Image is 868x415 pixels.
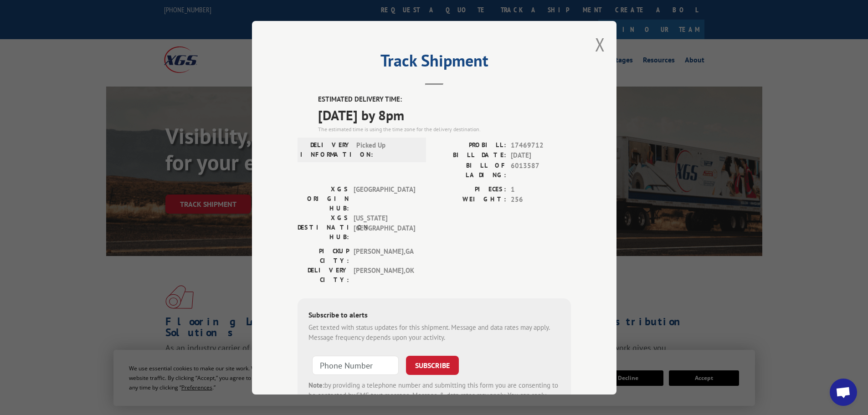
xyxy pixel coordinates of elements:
[318,104,571,125] span: [DATE] by 8pm
[298,265,349,284] label: DELIVERY CITY:
[511,184,571,195] span: 1
[308,380,560,411] div: by providing a telephone number and submitting this form you are consenting to be contacted by SM...
[830,379,857,406] a: Open chat
[308,322,560,343] div: Get texted with status updates for this shipment. Message and data rates may apply. Message frequ...
[298,246,349,265] label: PICKUP CITY:
[312,355,399,374] input: Phone Number
[354,213,415,241] span: [US_STATE][GEOGRAPHIC_DATA]
[434,195,506,205] label: WEIGHT:
[511,140,571,150] span: 17469712
[434,184,506,195] label: PIECES:
[434,140,506,150] label: PROBILL:
[511,160,571,179] span: 6013587
[354,265,415,284] span: [PERSON_NAME] , OK
[298,213,349,241] label: XGS DESTINATION HUB:
[298,184,349,213] label: XGS ORIGIN HUB:
[356,140,418,159] span: Picked Up
[308,309,560,322] div: Subscribe to alerts
[511,195,571,205] span: 256
[406,355,459,374] button: SUBSCRIBE
[308,380,324,389] strong: Note:
[434,160,506,179] label: BILL OF LADING:
[511,150,571,161] span: [DATE]
[318,125,571,133] div: The estimated time is using the time zone for the delivery destination.
[354,246,415,265] span: [PERSON_NAME] , GA
[595,32,605,56] button: Close modal
[354,184,415,213] span: [GEOGRAPHIC_DATA]
[318,94,571,105] label: ESTIMATED DELIVERY TIME:
[298,54,571,72] h2: Track Shipment
[300,140,352,159] label: DELIVERY INFORMATION:
[434,150,506,161] label: BILL DATE:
